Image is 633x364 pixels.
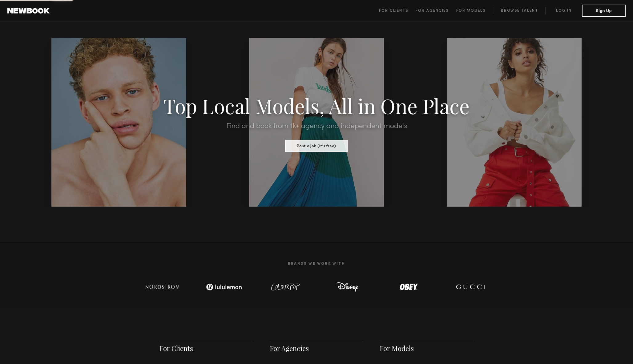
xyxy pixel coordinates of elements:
[47,96,586,115] h1: Top Local Models, All in One Place
[327,281,367,293] img: logo-disney.svg
[379,9,408,13] span: For Clients
[270,344,309,353] a: For Agencies
[47,123,586,130] h2: Find and book from 1k+ agency and independent models
[416,9,449,13] span: For Agencies
[141,281,184,293] img: logo-nordstrom.svg
[285,142,348,149] a: Post a Job (it’s free)
[266,281,306,293] img: logo-colour-pop.svg
[582,5,626,17] button: Sign Up
[285,140,348,152] button: Post a Job (it’s free)
[389,281,429,293] img: logo-obey.svg
[380,344,414,353] a: For Models
[159,344,193,353] a: For Clients
[456,9,486,13] span: For Models
[456,7,493,14] a: For Models
[132,254,501,273] h2: Brands We Work With
[379,7,416,14] a: For Clients
[416,7,456,14] a: For Agencies
[450,281,490,293] img: logo-gucci.svg
[493,7,546,14] a: Browse Talent
[546,7,582,14] a: Log in
[203,281,246,293] img: logo-lulu.svg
